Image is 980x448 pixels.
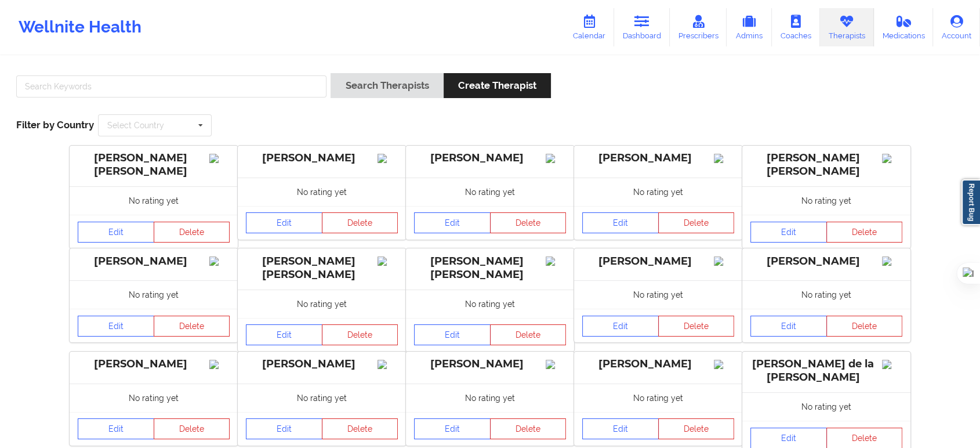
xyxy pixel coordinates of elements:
[378,154,398,163] img: Image%2Fplaceholer-image.png
[238,384,406,412] div: No rating yet
[209,154,230,163] img: Image%2Fplaceholer-image.png
[238,178,406,206] div: No rating yet
[546,256,566,266] img: Image%2Fplaceholer-image.png
[933,8,980,46] a: Account
[414,151,566,165] div: [PERSON_NAME]
[658,418,735,439] button: Delete
[378,256,398,266] img: Image%2Fplaceholer-image.png
[742,280,910,309] div: No rating yet
[78,418,154,439] a: Edit
[670,8,727,46] a: Prescribers
[16,75,326,97] input: Search Keywords
[820,8,874,46] a: Therapists
[714,360,734,369] img: Image%2Fplaceholer-image.png
[154,316,230,337] button: Delete
[322,212,398,233] button: Delete
[546,154,566,163] img: Image%2Fplaceholer-image.png
[414,324,491,345] a: Edit
[882,154,902,163] img: Image%2Fplaceholer-image.png
[78,151,230,178] div: [PERSON_NAME] [PERSON_NAME]
[582,255,734,268] div: [PERSON_NAME]
[246,151,398,165] div: [PERSON_NAME]
[154,222,230,243] button: Delete
[564,8,614,46] a: Calendar
[78,255,230,268] div: [PERSON_NAME]
[574,384,742,412] div: No rating yet
[209,256,230,266] img: Image%2Fplaceholer-image.png
[742,186,910,215] div: No rating yet
[727,8,772,46] a: Admins
[750,255,902,268] div: [PERSON_NAME]
[246,324,322,345] a: Edit
[246,255,398,281] div: [PERSON_NAME] [PERSON_NAME]
[378,360,398,369] img: Image%2Fplaceholer-image.png
[406,178,574,206] div: No rating yet
[750,316,827,337] a: Edit
[246,418,322,439] a: Edit
[444,73,551,98] button: Create Therapist
[16,119,94,131] span: Filter by Country
[714,154,734,163] img: Image%2Fplaceholer-image.png
[70,186,238,215] div: No rating yet
[742,392,910,421] div: No rating yet
[882,360,902,369] img: Image%2Fplaceholer-image.png
[78,357,230,371] div: [PERSON_NAME]
[209,360,230,369] img: Image%2Fplaceholer-image.png
[246,212,322,233] a: Edit
[772,8,820,46] a: Coaches
[582,418,659,439] a: Edit
[490,212,567,233] button: Delete
[322,418,398,439] button: Delete
[70,384,238,412] div: No rating yet
[826,222,903,243] button: Delete
[154,418,230,439] button: Delete
[107,121,164,129] div: Select Country
[714,256,734,266] img: Image%2Fplaceholer-image.png
[414,255,566,281] div: [PERSON_NAME] [PERSON_NAME]
[582,357,734,371] div: [PERSON_NAME]
[238,290,406,318] div: No rating yet
[414,212,491,233] a: Edit
[658,212,735,233] button: Delete
[614,8,670,46] a: Dashboard
[582,151,734,165] div: [PERSON_NAME]
[582,316,659,337] a: Edit
[490,418,567,439] button: Delete
[826,316,903,337] button: Delete
[70,280,238,309] div: No rating yet
[574,178,742,206] div: No rating yet
[322,324,398,345] button: Delete
[546,360,566,369] img: Image%2Fplaceholer-image.png
[78,222,154,243] a: Edit
[78,316,154,337] a: Edit
[414,418,491,439] a: Edit
[406,290,574,318] div: No rating yet
[574,280,742,309] div: No rating yet
[961,179,980,225] a: Report Bug
[750,151,902,178] div: [PERSON_NAME] [PERSON_NAME]
[246,357,398,371] div: [PERSON_NAME]
[490,324,567,345] button: Delete
[406,384,574,412] div: No rating yet
[750,357,902,384] div: [PERSON_NAME] de la [PERSON_NAME]
[874,8,934,46] a: Medications
[658,316,735,337] button: Delete
[414,357,566,371] div: [PERSON_NAME]
[750,222,827,243] a: Edit
[882,256,902,266] img: Image%2Fplaceholer-image.png
[331,73,443,98] button: Search Therapists
[582,212,659,233] a: Edit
